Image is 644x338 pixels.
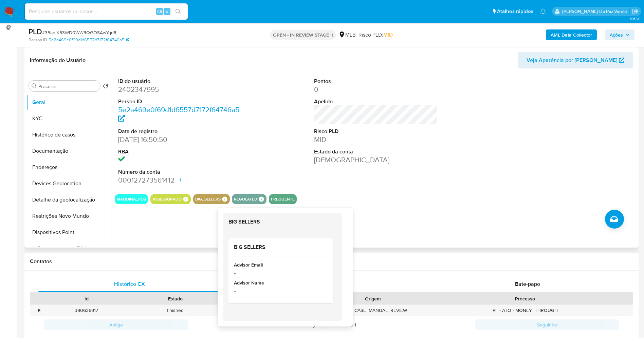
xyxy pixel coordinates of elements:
a: 5e2a469e0f69d1d6557d7172f64746a5 [49,37,129,43]
div: Advisor Name [234,280,327,287]
h1: Contatos [30,258,633,265]
div: MLB [338,31,356,39]
button: Dispositivos Point [26,224,111,240]
button: KYC [26,110,111,127]
button: search-icon [171,7,185,16]
dt: Apelido [314,98,438,105]
dt: Pontos [314,78,438,85]
div: - [234,287,327,295]
button: Geral [26,94,111,110]
div: Estado [136,295,215,302]
dt: Estado da conta [314,148,438,155]
div: Advisor Email [234,262,327,269]
span: s [166,8,168,15]
p: OPEN - IN REVIEW STAGE II [270,30,336,40]
dt: Número da conta [118,168,242,176]
b: PLD [29,26,42,37]
button: Ações [605,29,634,40]
button: Retornar ao pedido padrão [103,83,108,91]
span: Alt [157,8,162,15]
span: Bate-papo [515,280,540,288]
span: 1 [354,321,356,328]
dd: 000127273561412 [118,175,242,185]
span: Histórico CX [114,280,145,288]
span: # 35aejX53WD0WWRQGOSAwYqdR [42,29,116,36]
dd: [DATE] 16:50:50 [118,135,242,144]
input: Pesquise usuários ou casos... [25,7,188,16]
dd: MID [314,135,438,144]
div: • [38,307,40,314]
button: Adiantamentos de Dinheiro [26,240,111,257]
button: Documentação [26,143,111,159]
dt: RBA [118,148,242,155]
span: Risco PLD: [358,31,393,39]
div: Origem [333,295,413,302]
span: Atalhos rápidos [497,8,533,15]
button: Seguindo [475,319,619,330]
dt: Person ID [118,98,242,105]
span: Veja Aparência por [PERSON_NAME] [527,52,617,68]
a: 5e2a469e0f69d1d6557d7172f64746a5 [118,105,239,124]
div: - [234,269,327,277]
dt: Data de registro [118,128,242,135]
dt: ID do usuário [118,78,242,85]
a: Notificações [540,8,546,14]
dd: 2402347995 [118,85,242,94]
button: Antigo [44,319,188,330]
button: Histórico de casos [26,127,111,143]
button: Restrições Novo Mundo [26,208,111,224]
dd: [DEMOGRAPHIC_DATA] [314,155,438,165]
span: 3.158.0 [630,16,641,21]
button: Veja Aparência por [PERSON_NAME] [518,52,633,68]
div: Processo [422,295,628,302]
h2: BIG SELLERS [234,244,328,251]
button: Endereços [26,159,111,175]
span: Ações [610,29,623,40]
p: patricia.varelo@mercadopago.com.br [562,8,629,15]
button: Devices Geolocation [26,175,111,192]
button: Procurar [32,83,37,89]
div: OPEN_CASE_MANUAL_REVIEW [329,305,418,316]
span: MID [383,31,393,39]
div: PF - ATO - MONEY_THROUGH [418,305,633,316]
dt: Risco PLD [314,128,438,135]
div: Id [47,295,126,302]
button: Detalhe da geolocalização [26,192,111,208]
dd: 0 [314,85,438,94]
input: Procurar [38,83,97,89]
b: Person ID [29,37,47,43]
a: Sair [632,8,639,15]
div: finished [131,305,220,316]
b: AML Data Collector [551,29,592,40]
h2: BIG SELLERS [228,218,336,225]
button: AML Data Collector [546,29,597,40]
h1: Informação do Usuário [30,57,86,64]
div: 390636917 [42,305,131,316]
